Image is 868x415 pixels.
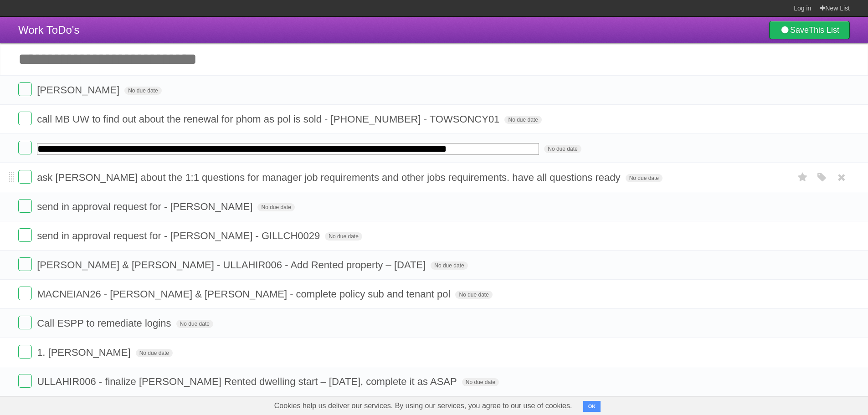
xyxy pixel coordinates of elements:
[18,228,32,242] label: Done
[136,349,173,357] span: No due date
[37,113,502,125] span: call MB UW to find out about the renewal for phom as pol is sold - [PHONE_NUMBER] - TOWSONCY01
[18,141,32,154] label: Done
[455,291,492,299] span: No due date
[37,259,428,271] span: [PERSON_NAME] & [PERSON_NAME] - ULLAHIR006 - Add Rented property – [DATE]
[176,320,213,328] span: No due date
[462,378,499,386] span: No due date
[626,174,663,182] span: No due date
[18,374,32,388] label: Done
[124,87,161,95] span: No due date
[794,170,812,185] label: Star task
[504,116,541,124] span: No due date
[257,203,294,211] span: No due date
[37,201,255,212] span: send in approval request for - [PERSON_NAME]
[37,172,622,183] span: ask [PERSON_NAME] about the 1:1 questions for manager job requirements and other jobs requirement...
[18,112,32,125] label: Done
[18,316,32,329] label: Done
[769,21,850,39] a: SaveThis List
[809,26,839,35] b: This List
[37,230,322,241] span: send in approval request for - [PERSON_NAME] - GILLCH0029
[583,401,601,412] button: OK
[18,257,32,271] label: Done
[325,232,362,241] span: No due date
[18,345,32,359] label: Done
[18,287,32,300] label: Done
[18,170,32,184] label: Done
[431,261,467,270] span: No due date
[37,347,133,358] span: 1. [PERSON_NAME]
[544,145,581,153] span: No due date
[37,318,173,329] span: Call ESPP to remediate logins
[37,376,459,387] span: ULLAHIR006 - finalize [PERSON_NAME] Rented dwelling start – [DATE], complete it as ASAP
[18,199,32,213] label: Done
[37,84,122,96] span: [PERSON_NAME]
[18,24,79,36] span: Work ToDo's
[18,82,32,96] label: Done
[37,288,452,300] span: MACNEIAN26 - [PERSON_NAME] & [PERSON_NAME] - complete policy sub and tenant pol
[265,397,581,415] span: Cookies help us deliver our services. By using our services, you agree to our use of cookies.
